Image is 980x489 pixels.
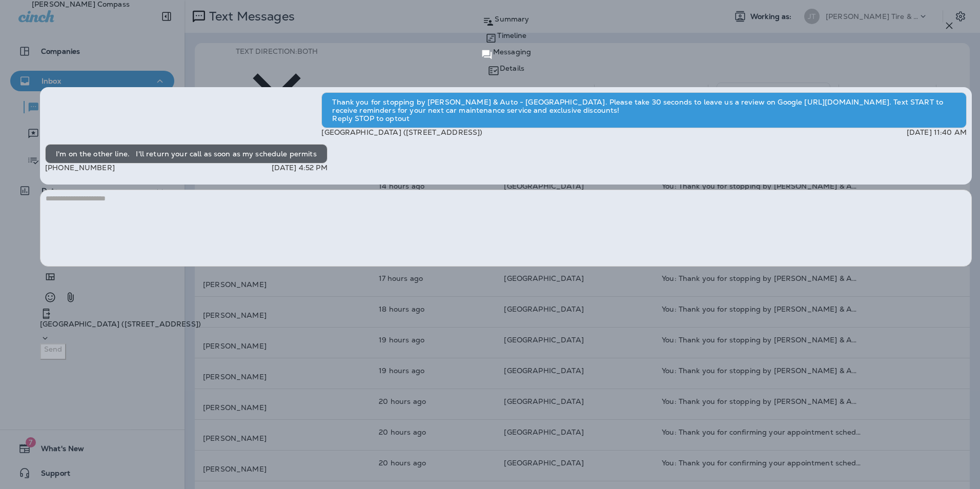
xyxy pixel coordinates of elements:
p: Messaging [493,48,531,56]
button: Add in a premade template [40,267,60,287]
p: [GEOGRAPHIC_DATA] ([STREET_ADDRESS]) [321,128,482,136]
p: [DATE] 4:52 PM [272,164,328,172]
p: Details [500,64,524,72]
div: Thank you for stopping by [PERSON_NAME] & Auto - [GEOGRAPHIC_DATA]. Please take 30 seconds to lea... [321,92,967,128]
p: Send [44,345,62,353]
button: Select an emoji [40,287,60,308]
p: [GEOGRAPHIC_DATA] ([STREET_ADDRESS]) [40,320,972,328]
p: [DATE] 11:40 AM [907,128,967,136]
button: Send [40,343,66,360]
p: [PHONE_NUMBER] [45,164,115,172]
div: I'm on the other line. I'll return your call as soon as my schedule permits [45,144,328,164]
div: +1 (402) 333-6855 [40,308,972,343]
p: Summary [495,15,529,23]
p: Timeline [497,31,526,39]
